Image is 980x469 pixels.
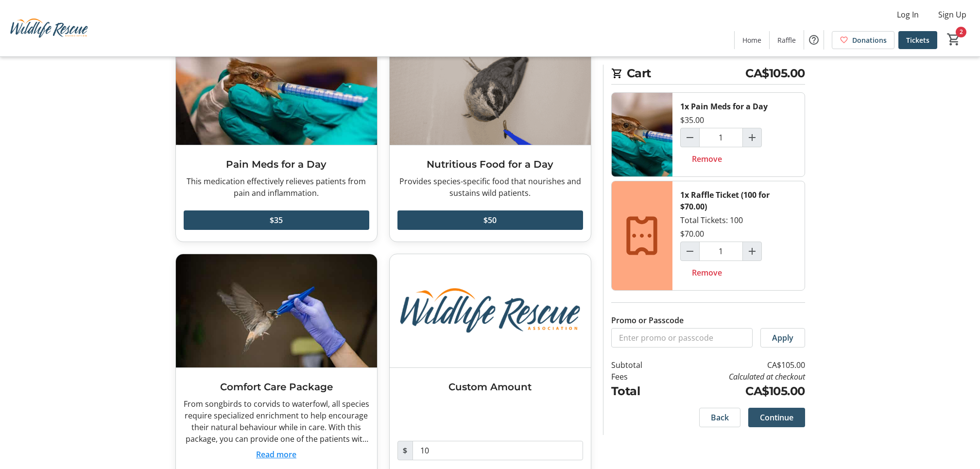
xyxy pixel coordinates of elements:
span: Apply [772,332,793,344]
h2: Cart [611,65,805,85]
span: Tickets [906,35,929,45]
div: Total Tickets: 100 [672,181,805,290]
img: Pain Meds for a Day [176,32,377,145]
img: Pain Meds for a Day [612,93,672,176]
td: Total [611,382,668,400]
div: $70.00 [680,228,704,240]
td: CA$105.00 [667,359,805,371]
span: Log In [897,9,919,20]
button: Continue [748,408,805,427]
button: Back [699,408,740,427]
td: Subtotal [611,359,668,371]
button: Help [804,30,824,50]
button: Apply [760,328,805,347]
a: Raffle [770,31,804,49]
span: Home [742,35,761,45]
a: Home [735,31,769,49]
button: Remove [680,263,734,282]
input: Donation Amount [413,441,583,460]
div: Provides species-specific food that nourishes and sustains wild patients. [397,175,583,199]
button: Increment by one [743,128,761,147]
td: CA$105.00 [667,382,805,400]
span: $35 [270,214,283,226]
span: Remove [692,153,722,165]
span: Remove [692,267,722,278]
h3: Pain Meds for a Day [184,157,369,172]
div: $35.00 [680,114,704,126]
button: Remove [680,149,734,169]
h3: Custom Amount [397,380,583,394]
input: Enter promo or passcode [611,328,753,347]
div: 1x Pain Meds for a Day [680,101,768,112]
img: Comfort Care Package [176,254,377,367]
button: Sign Up [930,7,974,22]
label: Promo or Passcode [611,314,684,326]
div: This medication effectively relieves patients from pain and inflammation. [184,175,369,199]
span: CA$105.00 [745,65,805,82]
button: $50 [397,210,583,230]
button: $35 [184,210,369,230]
div: 1x Raffle Ticket (100 for $70.00) [680,189,797,212]
td: Calculated at checkout [667,371,805,382]
h3: Comfort Care Package [184,380,369,394]
img: Nutritious Food for a Day [390,32,591,145]
span: Donations [852,35,887,45]
input: Pain Meds for a Day Quantity [699,128,743,147]
button: Log In [889,7,927,22]
a: Donations [832,31,894,49]
button: Decrement by one [681,128,699,147]
span: Sign Up [938,9,966,20]
img: Custom Amount [390,254,591,367]
button: Read more [256,449,296,460]
input: Raffle Ticket (100 for $70.00) Quantity [699,242,743,261]
span: Raffle [777,35,796,45]
div: From songbirds to corvids to waterfowl, all species require specialized enrichment to help encour... [184,398,369,445]
img: Wildlife Rescue Association of British Columbia's Logo [6,4,92,52]
button: Cart [945,31,963,48]
span: $ [397,441,413,460]
a: Tickets [898,31,937,49]
button: Decrement by one [681,242,699,261]
span: $50 [483,214,497,226]
span: Back [711,412,729,423]
span: Continue [760,412,793,423]
td: Fees [611,371,668,382]
button: Increment by one [743,242,761,261]
h3: Nutritious Food for a Day [397,157,583,172]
